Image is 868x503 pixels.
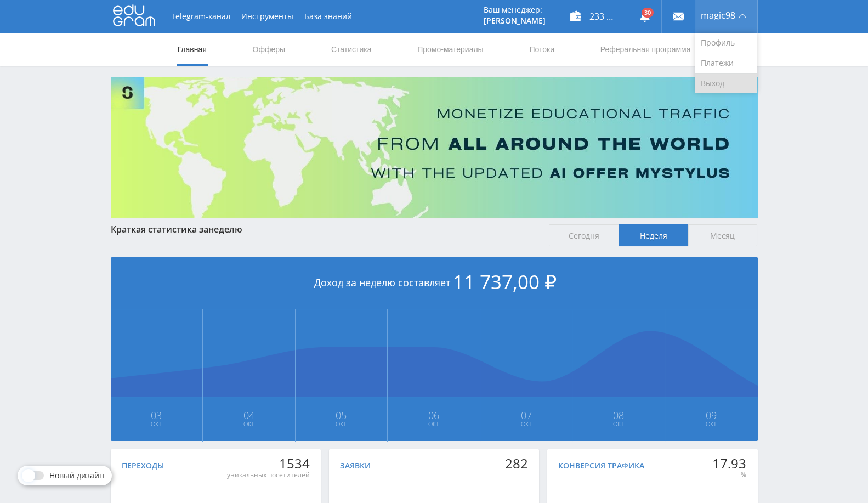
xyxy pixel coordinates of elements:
a: Выход [695,74,757,93]
div: Краткая статистика за [111,224,538,234]
a: Офферы [252,33,287,66]
span: Окт [203,420,294,428]
a: Статистика [330,33,373,66]
a: Реферальная программа [599,33,692,66]
span: Окт [388,420,479,428]
div: Конверсия трафика [558,461,644,470]
div: Заявки [340,461,371,470]
span: Сегодня [549,224,619,246]
span: Окт [296,420,387,428]
span: 08 [573,411,664,420]
span: 06 [388,411,479,420]
div: % [712,471,746,479]
div: 17.93 [712,456,746,471]
span: Окт [573,420,664,428]
a: Платежи [695,53,757,74]
span: Окт [666,420,757,428]
span: 11 737,00 ₽ [453,269,557,295]
div: Доход за неделю составляет [111,257,758,309]
p: [PERSON_NAME] [484,16,546,25]
span: magic98 [701,11,735,20]
span: неделю [208,223,242,235]
span: 04 [203,411,294,420]
span: Месяц [688,224,758,246]
a: Главная [177,33,208,66]
span: 09 [666,411,757,420]
div: 282 [505,456,528,471]
div: Переходы [122,461,164,470]
a: Профиль [695,33,757,53]
span: Окт [111,420,202,428]
span: 07 [481,411,572,420]
div: 1534 [227,456,310,471]
span: 05 [296,411,387,420]
a: Потоки [528,33,555,66]
span: Новый дизайн [49,471,104,480]
a: Промо-материалы [416,33,484,66]
span: Окт [481,420,572,428]
span: 03 [111,411,202,420]
span: Неделя [619,224,688,246]
div: уникальных посетителей [227,471,310,479]
img: Banner [111,77,758,218]
p: Ваш менеджер: [484,5,546,14]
